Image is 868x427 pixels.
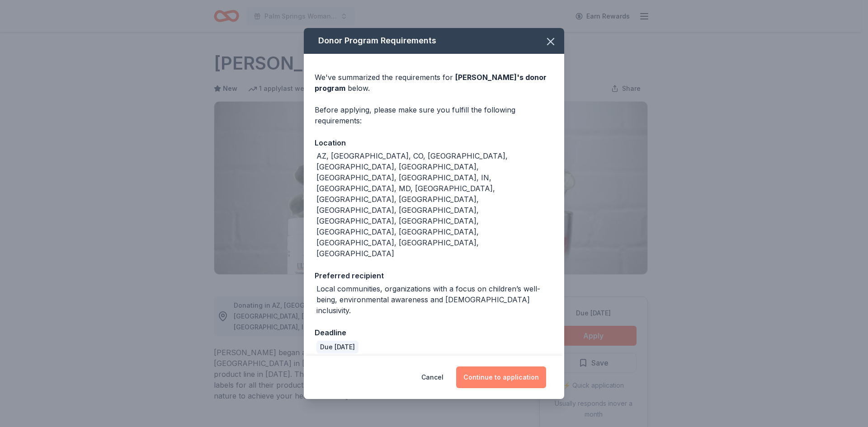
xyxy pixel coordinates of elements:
div: AZ, [GEOGRAPHIC_DATA], CO, [GEOGRAPHIC_DATA], [GEOGRAPHIC_DATA], [GEOGRAPHIC_DATA], [GEOGRAPHIC_D... [316,150,553,259]
div: Preferred recipient [315,270,553,282]
div: Due [DATE] [316,341,359,353]
div: Local communities, organizations with a focus on children’s well-being, environmental awareness a... [316,283,553,316]
div: Deadline [315,327,553,338]
button: Cancel [421,366,443,388]
div: We've summarized the requirements for below. [315,72,553,94]
div: Location [315,137,553,149]
div: Before applying, please make sure you fulfill the following requirements: [315,104,553,126]
button: Continue to application [456,366,546,388]
div: Donor Program Requirements [304,28,564,54]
